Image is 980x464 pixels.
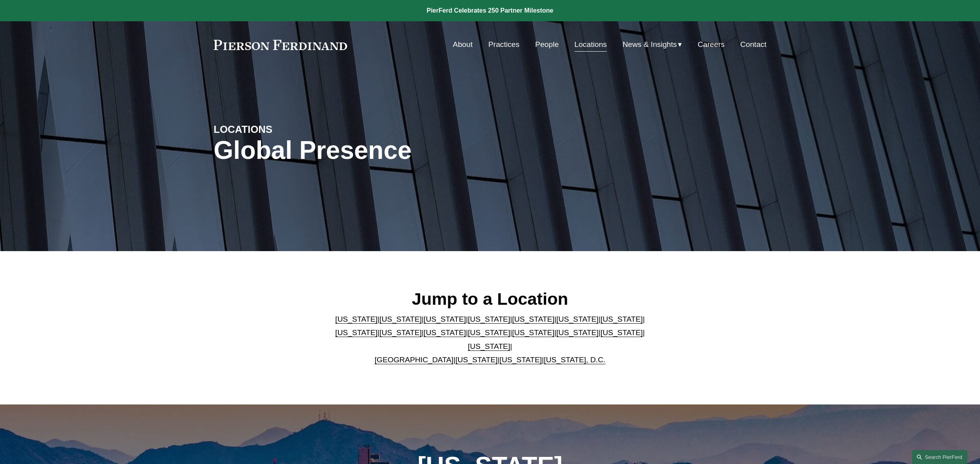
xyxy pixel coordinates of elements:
a: [US_STATE] [379,328,422,337]
a: [US_STATE] [499,356,542,364]
a: [US_STATE] [601,315,643,323]
a: folder dropdown [623,37,682,52]
a: Locations [574,37,607,52]
a: [US_STATE] [512,315,554,323]
span: News & Insights [623,38,677,52]
a: [US_STATE] [424,328,466,337]
a: [US_STATE] [455,356,498,364]
a: [US_STATE] [335,328,377,337]
a: [US_STATE] [601,328,643,337]
a: Practices [488,37,520,52]
a: [US_STATE] [468,315,510,323]
a: Search this site [912,450,967,464]
a: About [453,37,473,52]
a: [US_STATE] [379,315,422,323]
h1: Global Presence [214,136,582,165]
a: [US_STATE] [468,342,510,350]
a: [US_STATE] [512,328,554,337]
p: | | | | | | | | | | | | | | | | | | [329,313,651,367]
h4: LOCATIONS [214,123,352,136]
h2: Jump to a Location [329,289,651,309]
a: [US_STATE] [424,315,466,323]
a: [US_STATE], D.C. [544,356,605,364]
a: People [535,37,559,52]
a: [US_STATE] [335,315,377,323]
a: [US_STATE] [556,315,599,323]
a: [GEOGRAPHIC_DATA] [375,356,454,364]
a: Contact [740,37,766,52]
a: [US_STATE] [556,328,599,337]
a: [US_STATE] [468,328,510,337]
a: Careers [698,37,725,52]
